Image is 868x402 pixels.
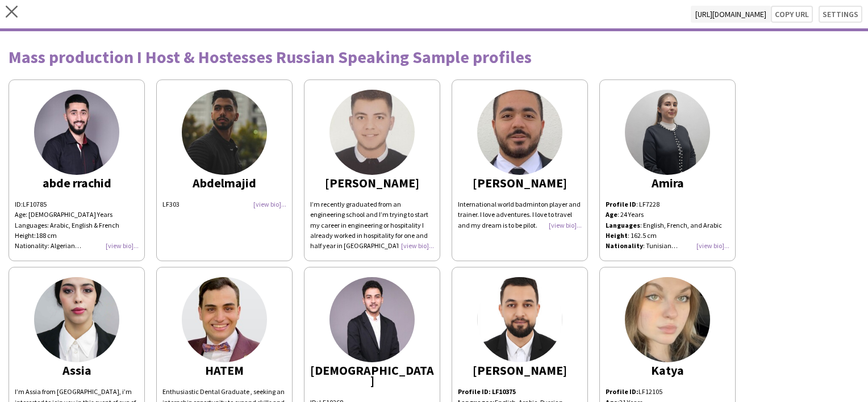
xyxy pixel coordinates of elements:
div: LF303 [162,199,286,210]
img: thumb-65acc644b9496.jpeg [329,90,415,175]
div: : 162.5 cm : Tunisian [606,231,729,251]
div: International world badminton player and trainer. I love adventures. I love to travel and my drea... [458,199,582,231]
b: Profile ID [606,200,636,208]
div: LF10785 [15,199,139,251]
div: Assia [15,365,139,375]
button: Copy url [771,6,813,23]
div: Abdelmajid [162,178,286,188]
div: Amira [606,178,729,188]
button: Settings [819,6,862,23]
img: thumb-b4087b77-b45d-4108-8861-636fdf2e45e6.jpg [625,90,710,175]
div: : 24 Years [606,210,729,220]
img: thumb-61b08409a98a9.jpeg [477,90,562,175]
div: [PERSON_NAME] [458,178,582,188]
img: thumb-1665053735633eb42742e65.jpg [34,277,119,362]
div: abde rrachid [15,178,139,188]
b: Height [606,231,628,240]
div: [PERSON_NAME] [458,365,582,375]
b: Profile ID: [606,387,639,396]
div: HATEM [162,365,286,375]
div: Katya [606,365,729,375]
span: Height: [15,231,36,240]
img: thumb-654e2c51cdd49.jpeg [329,277,415,362]
div: I’m recently graduated from an engineering school and I’m trying to start my career in engineerin... [310,199,434,251]
img: thumb-669c148548fd7.jpg [477,277,562,362]
div: : LF7228 [606,199,729,210]
div: [PERSON_NAME] [310,178,434,188]
b: Age [606,210,617,219]
p: LF12105 [606,387,729,397]
img: thumb-65d486c4b1cce.jpeg [34,90,119,175]
div: Mass production I Host & Hostesses Russian Speaking Sample profiles [9,48,859,65]
div: [DEMOGRAPHIC_DATA] [310,365,434,386]
img: thumb-67375c927da4e.jpeg [625,277,710,362]
div: : English, French, and Arabic [606,220,729,231]
b: Nationality [606,241,643,250]
strong: Profile ID: LF10375 [458,387,516,396]
span: ID: [15,200,23,208]
b: Languages [606,221,640,229]
img: thumb-6255fc184fd75.jpeg [182,277,267,362]
span: [URL][DOMAIN_NAME] [691,6,771,23]
img: thumb-6230e9035bb2d.jpeg [182,90,267,175]
div: Age: [DEMOGRAPHIC_DATA] Years Languages: Arabic, English & French 188 cm [15,210,139,251]
div: Nationality: Algerian Experience: VIP Host at Asian Cup 2023 with Match Hospitality. [15,241,139,251]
